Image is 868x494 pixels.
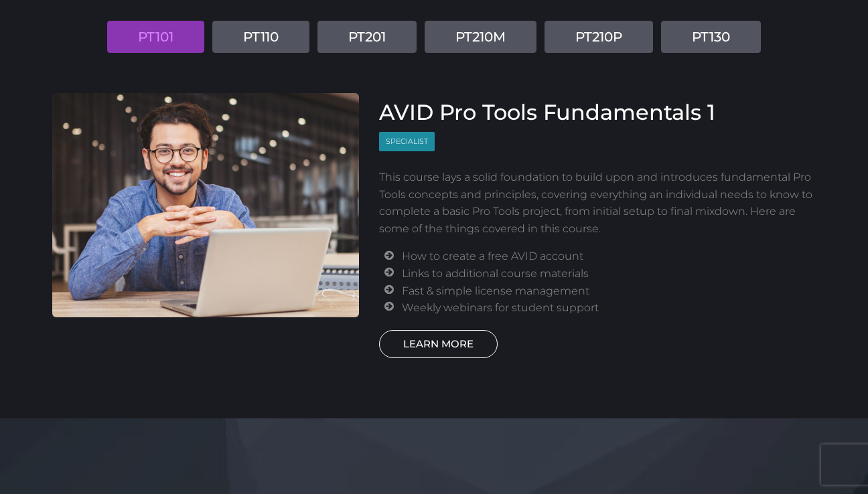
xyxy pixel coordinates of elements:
a: PT110 [212,21,309,53]
a: PT210P [545,21,653,53]
p: This course lays a solid foundation to build upon and introduces fundamental Pro Tools concepts a... [379,169,816,237]
a: PT130 [661,21,761,53]
img: AVID Pro Tools Fundamentals 1 Course [52,93,359,317]
a: PT201 [317,21,417,53]
li: Fast & simple license management [402,282,816,300]
li: Weekly webinars for student support [402,299,816,317]
span: Specialist [379,132,435,151]
a: PT101 [107,21,204,53]
li: Links to additional course materials [402,265,816,282]
h3: AVID Pro Tools Fundamentals 1 [379,100,816,125]
a: LEARN MORE [379,330,498,358]
li: How to create a free AVID account [402,248,816,265]
a: PT210M [425,21,536,53]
